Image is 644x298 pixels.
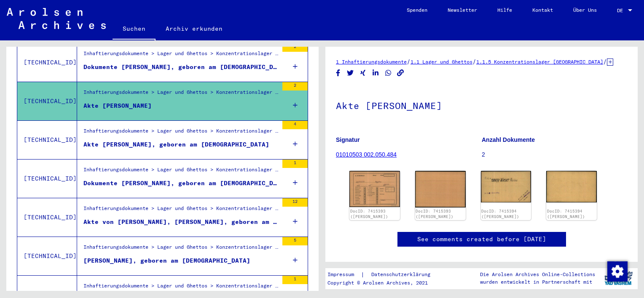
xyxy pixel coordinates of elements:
[407,58,411,65] span: /
[365,270,440,279] a: Datenschutzerklärung
[17,159,77,198] td: [TECHNICAL_ID]
[17,43,77,82] td: [TECHNICAL_ID]
[480,271,595,278] p: Die Arolsen Archives Online-Collections
[480,278,595,286] p: wurden entwickelt in Partnerschaft mit
[411,59,472,65] a: 1.1 Lager und Ghettos
[282,160,308,168] div: 1
[83,63,278,72] div: Dokumente [PERSON_NAME], geboren am [DEMOGRAPHIC_DATA]
[83,101,152,110] div: Akte [PERSON_NAME]
[83,140,269,149] div: Akte [PERSON_NAME], geboren am [DEMOGRAPHIC_DATA]
[282,237,308,245] div: 5
[113,19,156,40] a: Suchen
[336,136,360,143] b: Signatur
[336,59,407,65] a: 1 Inhaftierungsdokumente
[384,68,393,78] button: Share on WhatsApp
[334,68,343,78] button: Share on Facebook
[83,88,278,100] div: Inhaftierungsdokumente > Lager und Ghettos > Konzentrationslager [GEOGRAPHIC_DATA] > Individuelle...
[607,261,627,281] div: Zustimmung ändern
[17,82,77,120] td: [TECHNICAL_ID]
[17,237,77,275] td: [TECHNICAL_ID]
[415,171,466,208] img: 002.jpg
[83,282,278,294] div: Inhaftierungsdokumente > Lager und Ghettos > Konzentrationslager [GEOGRAPHIC_DATA] > Individuelle...
[83,127,278,139] div: Inhaftierungsdokumente > Lager und Ghettos > Konzentrationslager [GEOGRAPHIC_DATA] > Individuelle...
[482,150,627,159] p: 2
[416,209,453,219] a: DocID: 7415393 ([PERSON_NAME])
[327,270,361,279] a: Impressum
[472,58,476,65] span: /
[83,243,278,255] div: Inhaftierungsdokumente > Lager und Ghettos > Konzentrationslager [GEOGRAPHIC_DATA] > Individuelle...
[83,166,278,178] div: Inhaftierungsdokumente > Lager und Ghettos > Konzentrationslager [GEOGRAPHIC_DATA] > Individuelle...
[83,256,250,265] div: [PERSON_NAME], geboren am [DEMOGRAPHIC_DATA]
[396,68,405,78] button: Copy link
[83,218,278,226] div: Akte von [PERSON_NAME], [PERSON_NAME], geboren am [DEMOGRAPHIC_DATA]
[349,171,400,207] img: 001.jpg
[359,68,368,78] button: Share on Xing
[282,198,308,207] div: 12
[603,268,634,289] img: yv_logo.png
[547,209,585,219] a: DocID: 7415394 ([PERSON_NAME])
[371,68,380,78] button: Share on LinkedIn
[83,179,278,188] div: Dokumente [PERSON_NAME], geboren am [DEMOGRAPHIC_DATA]
[327,270,440,279] div: |
[481,171,531,202] img: 001.jpg
[481,209,519,219] a: DocID: 7415394 ([PERSON_NAME])
[17,120,77,159] td: [TECHNICAL_ID]
[327,279,440,287] p: Copyright © Arolsen Archives, 2021
[282,276,308,284] div: 1
[336,86,627,123] h1: Akte [PERSON_NAME]
[282,121,308,129] div: 4
[282,43,308,52] div: 2
[350,209,388,219] a: DocID: 7415393 ([PERSON_NAME])
[603,58,607,65] span: /
[7,8,106,29] img: Arolsen_neg.svg
[617,8,626,13] span: DE
[476,59,603,65] a: 1.1.5 Konzentrationslager [GEOGRAPHIC_DATA]
[83,50,278,61] div: Inhaftierungsdokumente > Lager und Ghettos > Konzentrationslager [GEOGRAPHIC_DATA] > Individuelle...
[346,68,355,78] button: Share on Twitter
[336,151,397,158] a: 01010503 002.050.484
[156,19,233,39] a: Archiv erkunden
[482,136,535,143] b: Anzahl Dokumente
[546,171,597,202] img: 002.jpg
[282,82,308,90] div: 2
[17,198,77,237] td: [TECHNICAL_ID]
[607,261,628,282] img: Zustimmung ändern
[417,235,546,244] a: See comments created before [DATE]
[83,205,278,216] div: Inhaftierungsdokumente > Lager und Ghettos > Konzentrationslager [GEOGRAPHIC_DATA] > Individuelle...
